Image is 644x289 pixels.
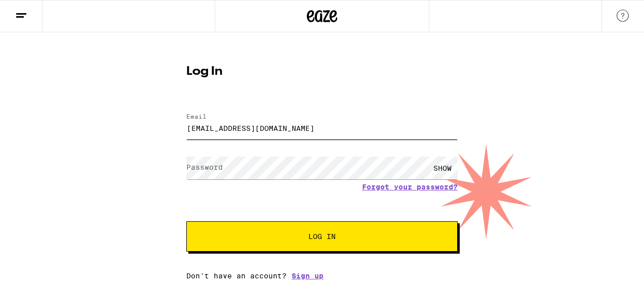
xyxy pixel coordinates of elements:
[186,221,458,252] button: Log In
[6,7,73,15] span: Hi. Need any help?
[186,163,223,171] label: Password
[186,272,458,280] div: Don't have an account?
[362,183,458,191] a: Forgot your password?
[292,272,324,280] a: Sign up
[186,113,207,120] label: Email
[186,66,458,78] h1: Log In
[427,157,458,179] div: SHOW
[308,233,336,240] span: Log In
[186,117,458,139] input: Email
